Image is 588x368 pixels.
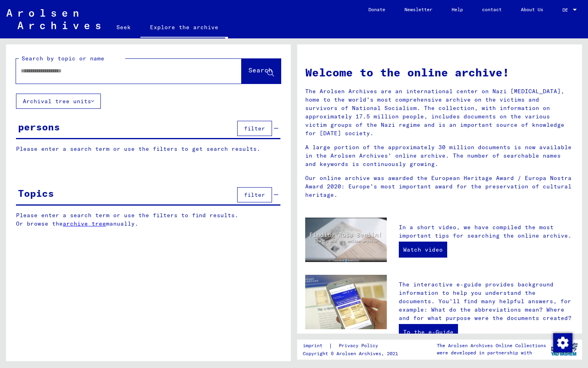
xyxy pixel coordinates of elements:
[140,18,228,38] a: Explore the archive
[107,18,140,37] a: Seek
[404,6,432,12] font: Newsletter
[18,187,54,199] font: Topics
[63,220,106,227] a: archive tree
[16,220,63,227] font: Or browse the
[399,324,458,340] a: To the e-Guide
[339,342,378,348] font: Privacy Policy
[452,6,463,12] font: Help
[403,246,443,253] font: Watch video
[482,6,502,12] font: contact
[305,88,564,137] font: The Arolsen Archives are an international center on Nazi [MEDICAL_DATA], home to the world's most...
[303,350,398,356] font: Copyright © Arolsen Archives, 2021
[16,94,101,109] button: Archival tree units
[549,339,579,359] img: yv_logo.png
[368,6,385,12] font: Donate
[23,98,91,105] font: Archival tree units
[562,7,568,13] font: DE
[248,66,272,74] font: Search
[303,342,329,350] a: imprint
[305,65,509,79] font: Welcome to the online archive!
[6,9,100,29] img: Arolsen_neg.svg
[22,55,104,62] font: Search by topic or name
[399,281,572,322] font: The interactive e-guide provides background information to help you understand the documents. You...
[553,333,572,352] img: Change consent
[16,145,260,152] font: Please enter a search term or use the filters to get search results.
[303,342,322,348] font: imprint
[305,275,387,329] img: eguide.jpg
[237,121,272,136] button: filter
[244,125,265,132] font: filter
[399,242,447,258] a: Watch video
[150,24,218,31] font: Explore the archive
[521,6,543,12] font: About Us
[305,174,572,198] font: Our online archive was awarded the European Heritage Award / Europa Nostra Award 2020: Europe's m...
[437,350,532,356] font: were developed in partnership with
[403,328,454,336] font: To the e-Guide
[16,212,238,219] font: Please enter a search term or use the filters to find results.
[305,218,387,262] img: video.jpg
[332,342,388,350] a: Privacy Policy
[437,342,546,348] font: The Arolsen Archives Online Collections
[244,191,265,198] font: filter
[399,224,572,239] font: In a short video, we have compiled the most important tips for searching the online archive.
[106,220,138,227] font: manually.
[116,24,131,31] font: Seek
[553,333,572,352] div: Change consent
[329,342,332,349] font: |
[18,121,60,133] font: persons
[305,144,572,168] font: A large portion of the approximately 30 million documents is now available in the Arolsen Archive...
[242,59,281,84] button: Search
[237,187,272,202] button: filter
